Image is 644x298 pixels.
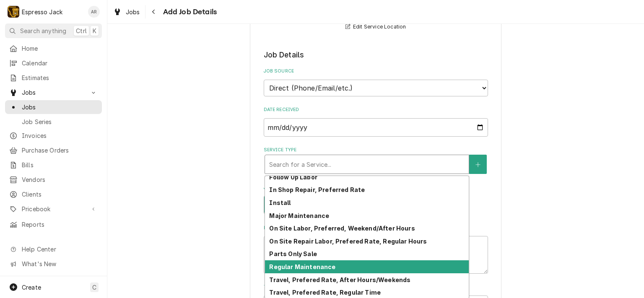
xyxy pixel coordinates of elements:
span: Jobs [126,8,140,16]
div: Job Type [264,184,488,214]
span: Vendors [22,175,98,184]
legend: Job Details [264,49,488,60]
span: Bills [22,161,98,169]
strong: On Site Repair Labor, Prefered Rate, Regular Hours [269,238,427,245]
div: Date Received [264,106,488,136]
div: AR [88,6,100,18]
div: Job Source [264,68,488,96]
div: E [8,6,19,18]
strong: Regular Maintenance [269,263,335,270]
div: Reason For Call [264,225,488,274]
label: Job Type [264,184,488,191]
label: Job Source [264,68,488,75]
span: Jobs [22,88,85,97]
span: Purchase Orders [22,146,98,155]
span: Job Series [22,117,98,126]
strong: Install [269,199,291,206]
span: Calendar [22,59,98,67]
span: K [93,26,96,35]
strong: Parts Only Sale [269,250,317,257]
div: Service Type [264,147,488,174]
label: Reason For Call [264,225,488,231]
a: Go to What's New [5,257,102,271]
span: Reports [22,220,98,229]
strong: Travel, Prefered Rate, Regular Time [269,289,381,296]
a: Reports [5,218,102,231]
strong: Follow Up Labor [269,174,317,181]
a: Jobs [5,100,102,114]
a: Vendors [5,173,102,187]
strong: Travel, Prefered Rate, After Hours/Weekends [269,276,410,283]
label: Technician Instructions [264,284,488,290]
button: Edit Service Location [344,22,408,32]
span: Add Job Details [161,6,217,18]
div: Espresso Jack's Avatar [8,6,19,18]
span: Help Center [22,245,97,254]
a: Estimates [5,71,102,85]
a: Job Series [5,115,102,129]
a: Go to Jobs [5,86,102,99]
span: Home [22,44,98,53]
button: Navigate back [147,5,161,18]
span: Jobs [22,103,98,111]
button: Create New Service [469,155,487,174]
label: Service Type [264,147,488,153]
strong: On Site Labor, Preferred, Weekend/After Hours [269,225,415,232]
div: Allan Ross's Avatar [88,6,100,18]
span: Search anything [20,26,66,35]
input: yyyy-mm-dd [264,118,488,137]
span: C [92,283,96,292]
a: Purchase Orders [5,143,102,157]
div: Espresso Jack [22,8,62,16]
a: Bills [5,158,102,172]
span: Invoices [22,131,98,140]
a: Home [5,41,102,55]
svg: Create New Service [475,162,480,168]
button: Search anythingCtrlK [5,23,102,38]
span: Pricebook [22,205,85,213]
label: Date Received [264,106,488,113]
span: What's New [22,259,97,268]
span: Clients [22,190,98,199]
span: Create [22,284,41,291]
span: Estimates [22,73,98,82]
a: Go to Help Center [5,242,102,256]
a: Invoices [5,129,102,143]
span: Ctrl [76,26,87,35]
strong: Major Maintenance [269,212,329,219]
a: Go to Pricebook [5,202,102,216]
a: Clients [5,187,102,201]
strong: In Shop Repair, Preferred Rate [269,186,365,193]
a: Jobs [110,5,143,19]
a: Calendar [5,56,102,70]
